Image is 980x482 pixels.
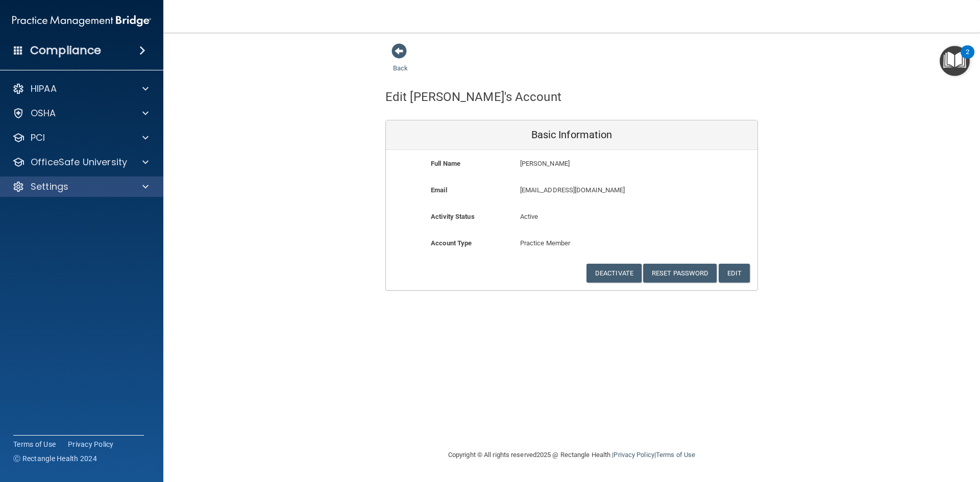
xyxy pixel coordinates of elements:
[520,211,624,223] p: Active
[12,83,149,95] a: HIPAA
[31,83,57,95] p: HIPAA
[12,11,151,31] img: PMB logo
[431,239,472,247] b: Account Type
[31,107,56,119] p: OSHA
[12,156,149,168] a: OfficeSafe University
[13,453,97,464] span: Ⓒ Rectangle Health 2024
[643,264,717,283] button: Reset Password
[614,451,654,459] a: Privacy Policy
[31,132,45,144] p: PCI
[386,120,757,150] div: Basic Information
[586,264,642,283] button: Deactivate
[520,158,683,170] p: [PERSON_NAME]
[520,184,683,196] p: [EMAIL_ADDRESS][DOMAIN_NAME]
[520,237,624,249] p: Practice Member
[719,264,750,283] button: Edit
[966,52,969,65] div: 2
[12,107,149,119] a: OSHA
[68,439,114,449] a: Privacy Policy
[431,186,447,194] b: Email
[431,213,475,220] b: Activity Status
[393,52,408,72] a: Back
[12,132,149,144] a: PCI
[940,46,970,76] button: Open Resource Center, 2 new notifications
[13,439,56,449] a: Terms of Use
[656,451,695,459] a: Terms of Use
[385,439,758,471] div: Copyright © All rights reserved 2025 @ Rectangle Health | |
[31,181,68,193] p: Settings
[12,181,149,193] a: Settings
[385,90,561,104] h4: Edit [PERSON_NAME]'s Account
[431,160,460,167] b: Full Name
[31,156,127,168] p: OfficeSafe University
[30,43,101,58] h4: Compliance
